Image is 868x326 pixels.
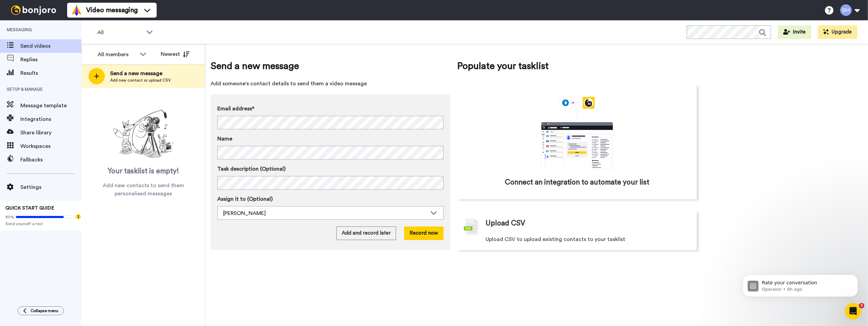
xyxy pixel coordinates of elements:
[217,195,443,203] label: Assign it to (Optional)
[223,209,427,217] div: [PERSON_NAME]
[98,50,136,59] div: All members
[20,156,81,164] span: Fallbacks
[859,303,864,308] span: 3
[457,59,697,73] span: Populate your tasklist
[217,165,443,173] label: Task description (Optional)
[20,102,81,110] span: Message template
[464,218,479,235] img: csv-grey.png
[505,177,649,188] span: Connect an integration to automate your list
[486,235,625,243] span: Upload CSV to upload existing contacts to your tasklist
[92,181,195,198] span: Add new contacts to send them personalised messages
[108,166,179,176] span: Your tasklist is empty!
[110,78,171,83] span: Add new contact or upload CSV
[336,226,396,240] button: Add and record later
[778,25,811,39] button: Invite
[404,226,443,240] button: Record now
[31,308,58,313] span: Collapse menu
[71,5,82,16] img: vm-color.svg
[20,42,81,50] span: Send videos
[20,115,81,123] span: Integrations
[110,107,177,161] img: ready-set-action.png
[217,135,232,143] span: Name
[5,214,14,220] span: 80%
[211,80,450,88] span: Add someone's contact details to send them a video message
[5,206,54,211] span: QUICK START GUIDE
[86,5,138,15] span: Video messaging
[110,69,171,78] span: Send a new message
[18,306,64,315] button: Collapse menu
[156,47,195,61] button: Newest
[818,25,857,39] button: Upgrade
[732,260,868,308] iframe: Intercom notifications message
[20,183,81,191] span: Settings
[97,28,143,37] span: All
[75,214,81,220] div: Tooltip anchor
[5,221,76,226] span: Send yourself a test
[845,303,861,319] iframe: Intercom live chat
[20,56,81,64] span: Replies
[20,129,81,137] span: Share library
[20,69,81,77] span: Results
[217,105,443,113] label: Email address*
[486,218,525,229] span: Upload CSV
[8,5,59,15] img: bj-logo-header-white.svg
[526,97,628,171] div: animation
[211,59,450,73] span: Send a new message
[20,142,81,150] span: Workspaces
